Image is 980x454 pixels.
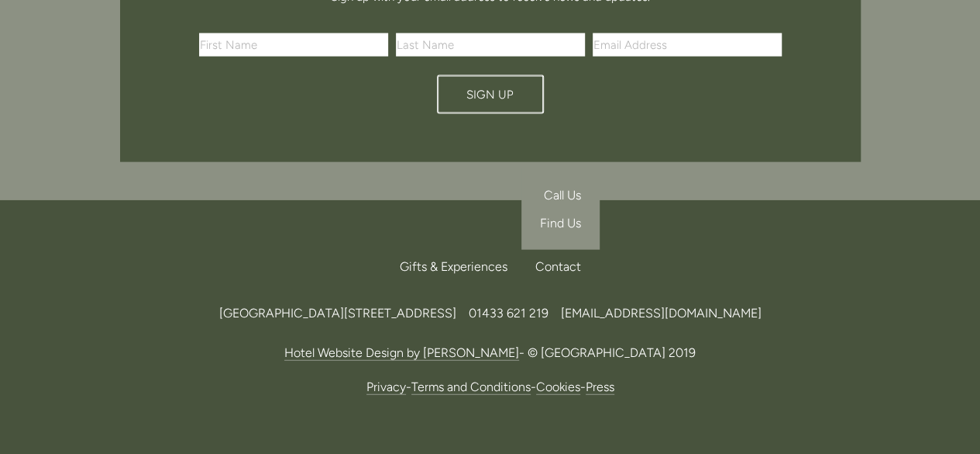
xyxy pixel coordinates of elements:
[411,379,531,395] a: Terms and Conditions
[521,210,600,237] a: Find Us
[366,379,406,395] a: Privacy
[400,250,520,284] a: Gifts & Experiences
[593,33,782,57] input: Email Address
[396,33,585,57] input: Last Name
[586,379,614,395] a: Press
[219,306,456,321] span: [GEOGRAPHIC_DATA][STREET_ADDRESS]
[120,376,861,397] p: - - -
[466,88,514,102] span: Sign Up
[540,216,581,230] span: Find Us
[469,306,548,321] span: 01433 621 219
[284,345,519,361] a: Hotel Website Design by [PERSON_NAME]
[561,306,762,321] a: [EMAIL_ADDRESS][DOMAIN_NAME]
[400,259,507,274] span: Gifts & Experiences
[521,182,600,210] a: Call Us
[536,379,580,395] a: Cookies
[199,33,388,57] input: First Name
[544,188,581,203] span: Call Us
[120,342,861,363] p: - © [GEOGRAPHIC_DATA] 2019
[437,75,544,114] button: Sign Up
[523,250,581,284] div: Contact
